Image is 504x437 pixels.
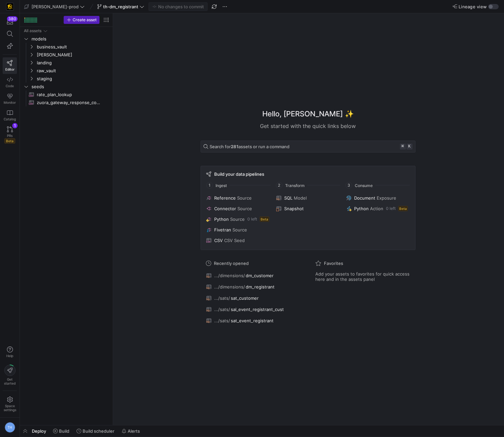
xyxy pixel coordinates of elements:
span: CSV [214,238,223,243]
span: Recently opened [214,261,249,266]
span: Source [237,195,252,201]
span: seeds [31,83,109,91]
span: 0 left [247,217,257,221]
span: Add your assets to favorites for quick access here and in the assets panel [315,271,410,282]
span: .../sats/ [214,318,230,323]
span: Connector [214,206,236,211]
span: landing [37,59,109,67]
span: zuora_gateway_response_codes​​​​​​ [37,99,102,106]
button: Build scheduler [74,425,117,437]
span: Monitor [4,100,16,104]
span: Create asset [73,18,96,22]
div: Press SPACE to select this row. [23,59,110,67]
div: TH [5,422,15,433]
button: [PERSON_NAME]-prod [23,2,86,11]
div: Press SPACE to select this row. [23,75,110,83]
span: staging [37,75,109,83]
span: Source [232,227,247,232]
span: Get started [4,377,16,385]
span: SQL [284,195,292,201]
span: Search for assets or run a command [210,144,289,149]
div: Press SPACE to select this row. [23,51,110,59]
span: CSV Seed [224,238,245,243]
span: Alerts [128,428,140,434]
button: .../dimensions/dm_customer [205,271,302,280]
button: SQLModel [275,194,341,202]
span: Deploy [32,428,46,434]
button: Alerts [119,425,143,437]
span: Help [6,354,14,358]
button: Search for281assets or run a command⌘k [201,141,415,153]
span: Action [370,206,383,211]
span: 0 left [386,206,396,211]
span: Beta [4,138,15,144]
span: sat_customer [231,295,259,301]
button: CSVCSV Seed [205,236,271,244]
button: ReferenceSource [205,194,271,202]
button: Build [50,425,72,437]
button: TH [3,420,17,434]
div: Press SPACE to select this row. [23,67,110,75]
span: [PERSON_NAME]-prod [31,4,79,9]
div: Press SPACE to select this row. [23,43,110,51]
span: Catalog [4,117,16,121]
button: .../sats/sat_customer [205,294,302,302]
span: Document [354,195,375,201]
span: Code [6,84,14,88]
button: FivetranSource [205,226,271,234]
span: dm_registrant [246,284,275,289]
span: .../dimensions/ [214,273,245,278]
span: Python [354,206,369,211]
strong: 281 [231,144,238,149]
span: Fivetran [214,227,231,232]
button: .../dimensions/dm_registrant [205,282,302,291]
span: Exposure [377,195,396,201]
a: Spacesettings [3,394,17,415]
span: models [31,35,109,43]
a: Code [3,74,17,91]
button: ConnectorSource [205,205,271,213]
button: th-dm_registrant [95,2,146,11]
button: DocumentExposure [345,194,411,202]
span: Editor [5,67,15,71]
span: [PERSON_NAME] [37,51,109,59]
a: Editor [3,57,17,74]
span: rate_plan_lookup​​​​​​ [37,91,102,98]
span: Beta [260,217,269,222]
div: Press SPACE to select this row. [23,27,110,35]
kbd: k [407,144,412,150]
div: Press SPACE to select this row. [23,91,110,98]
span: Lineage view [459,4,487,9]
span: Space settings [4,404,16,412]
a: PRsBeta1 [3,124,17,146]
div: 1 [12,123,18,128]
div: Press SPACE to select this row. [23,35,110,43]
a: https://storage.googleapis.com/y42-prod-data-exchange/images/uAsz27BndGEK0hZWDFeOjoxA7jCwgK9jE472... [3,1,17,12]
button: Snapshot [275,205,341,213]
button: PythonAction0 leftBeta [345,205,411,213]
kbd: ⌘ [400,144,406,150]
span: sat_event_registrant [231,318,274,323]
div: All assets [24,29,41,33]
span: Python [214,217,229,222]
span: Favorites [324,261,343,266]
div: Press SPACE to select this row. [23,83,110,91]
span: Source [230,217,245,222]
span: Build [59,428,69,434]
a: Monitor [3,91,17,107]
span: sal_event_registrant_cust [231,307,284,312]
span: Build your data pipelines [214,171,264,177]
button: PythonSource0 leftBeta [205,215,271,223]
span: PRs [7,134,13,138]
span: Source [237,206,252,211]
span: Beta [398,206,408,211]
button: .../sats/sat_event_registrant [205,316,302,325]
a: zuora_gateway_response_codes​​​​​​ [23,98,110,106]
img: https://storage.googleapis.com/y42-prod-data-exchange/images/uAsz27BndGEK0hZWDFeOjoxA7jCwgK9jE472... [7,3,13,10]
div: Press SPACE to select this row. [23,98,110,106]
span: .../dimensions/ [214,284,245,289]
a: rate_plan_lookup​​​​​​ [23,91,110,98]
span: th-dm_registrant [103,4,138,9]
span: Model [294,195,307,201]
span: business_vault [37,43,109,51]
